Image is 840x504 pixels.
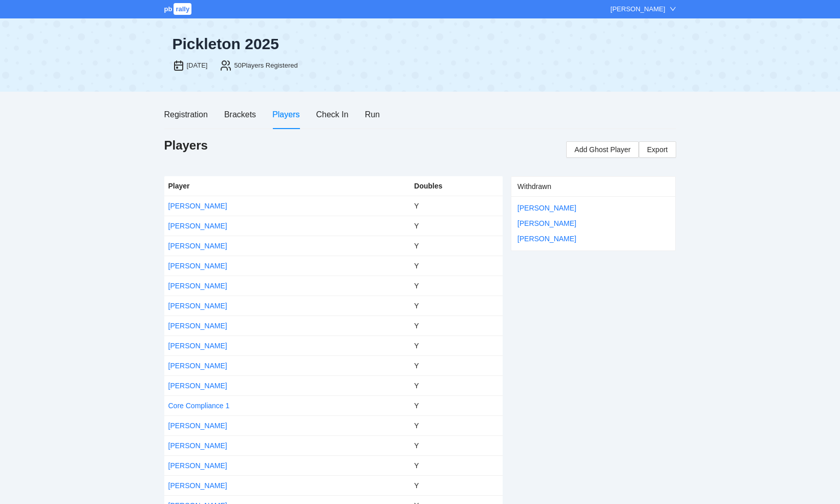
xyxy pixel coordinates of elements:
[410,395,503,415] td: Y
[410,455,503,475] td: Y
[574,144,631,155] span: Add Ghost Player
[647,142,667,157] span: Export
[316,108,348,121] div: Check In
[670,6,676,12] span: down
[518,204,576,212] a: [PERSON_NAME]
[168,202,227,210] a: [PERSON_NAME]
[410,355,503,375] td: Y
[164,5,173,13] span: pb
[168,322,227,330] a: [PERSON_NAME]
[234,60,297,71] div: 50 Players Registered
[410,196,503,216] td: Y
[410,375,503,395] td: Y
[187,60,208,71] div: [DATE]
[410,475,503,495] td: Y
[410,316,503,335] td: Y
[410,276,503,296] td: Y
[168,382,227,390] a: [PERSON_NAME]
[410,236,503,256] td: Y
[164,108,208,121] div: Registration
[410,256,503,276] td: Y
[164,137,208,154] h1: Players
[168,302,227,310] a: [PERSON_NAME]
[224,108,256,121] div: Brackets
[168,362,227,370] a: [PERSON_NAME]
[164,5,193,13] a: pbrally
[168,442,227,450] a: [PERSON_NAME]
[566,141,639,158] button: Add Ghost Player
[414,180,499,192] div: Doubles
[518,177,670,196] div: Withdrawn
[365,108,380,121] div: Run
[174,3,191,15] span: rally
[168,461,227,470] a: [PERSON_NAME]
[168,422,227,430] a: [PERSON_NAME]
[518,235,576,243] a: [PERSON_NAME]
[272,108,299,121] div: Players
[168,342,227,350] a: [PERSON_NAME]
[410,415,503,435] td: Y
[168,481,227,490] a: [PERSON_NAME]
[410,216,503,236] td: Y
[168,242,227,250] a: [PERSON_NAME]
[639,141,676,158] a: Export
[168,402,230,410] a: Core Compliance 1
[168,282,227,290] a: [PERSON_NAME]
[410,335,503,355] td: Y
[410,435,503,455] td: Y
[168,262,227,270] a: [PERSON_NAME]
[410,296,503,316] td: Y
[168,180,385,192] div: Player
[173,35,412,53] div: Pickleton 2025
[611,4,665,14] div: [PERSON_NAME]
[168,222,227,230] a: [PERSON_NAME]
[518,219,576,227] a: [PERSON_NAME]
